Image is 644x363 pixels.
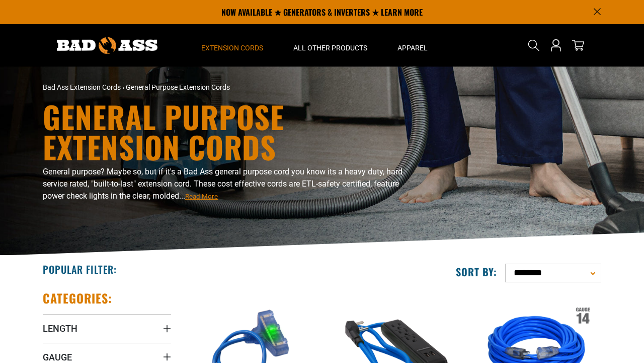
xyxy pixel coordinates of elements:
[43,314,171,342] summary: Length
[43,323,77,334] span: Length
[43,263,117,276] h2: Popular Filter:
[43,101,410,162] h1: General Purpose Extension Cords
[43,83,121,91] a: Bad Ass Extension Cords
[201,43,263,52] span: Extension Cords
[456,265,497,278] label: Sort by:
[43,166,410,202] p: General purpose? Maybe so, but if it's a Bad Ass general purpose cord you know its a heavy duty, ...
[185,193,218,200] span: Read More
[126,83,230,91] span: General Purpose Extension Cords
[43,351,72,363] span: Gauge
[526,37,542,53] summary: Search
[293,43,367,52] span: All Other Products
[43,82,410,93] nav: breadcrumbs
[57,37,157,54] img: Bad Ass Extension Cords
[382,24,443,67] summary: Apparel
[397,43,428,52] span: Apparel
[278,24,382,67] summary: All Other Products
[186,24,278,67] summary: Extension Cords
[43,290,112,306] h2: Categories:
[122,83,124,91] span: ›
